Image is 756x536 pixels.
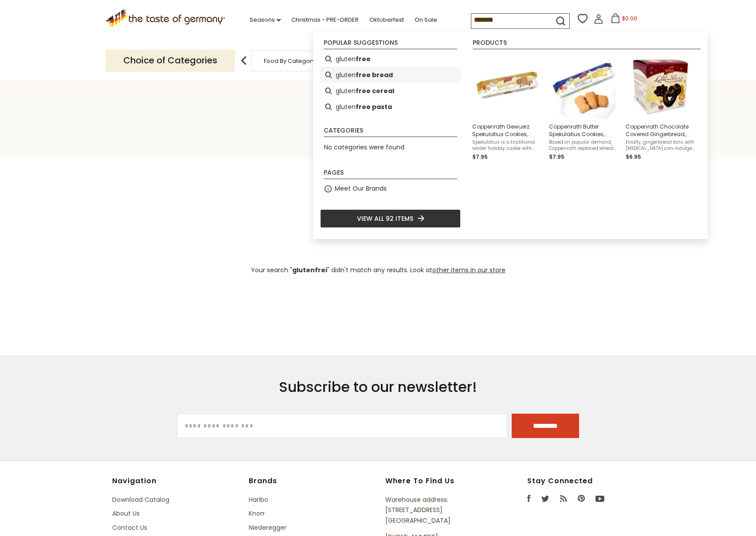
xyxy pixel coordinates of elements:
[356,86,394,96] b: free cereal
[549,55,619,161] a: Coppenrath Butter Spekulatius Cookies, gluten and lactose free, 5.3 ozBased on popular demand, Co...
[324,39,457,49] li: Popular suggestions
[549,153,564,160] span: $7.95
[235,52,253,70] img: previous arrow
[626,153,641,160] span: $6.95
[324,127,457,137] li: Categories
[549,139,619,152] span: Based on popular demand, Coppenrath replaced wheat with gluten-free maize and rice flour and adde...
[626,123,695,138] span: Coppenrath Chocolate Covered Gingerbread, gluten free, 5.3 oz
[264,58,315,64] a: Food By Category
[432,266,505,274] a: other items in our store
[249,495,268,504] a: Haribo
[320,83,461,99] li: gluten free cereal
[605,13,643,27] button: $0.00
[527,477,644,485] h4: Stay Connected
[622,15,637,22] span: $0.00
[469,51,545,165] li: Coppenrath Gewuerz Spekulatius Cookies, gluten and lactose free, 5.3 oz
[112,509,140,518] a: About Us
[249,509,265,518] a: Knorr
[112,495,169,504] a: Download Catalog
[626,139,695,152] span: Finally, gingerbread fans with [MEDICAL_DATA] can indulge at Christmas! German Christmas gingerbr...
[291,15,359,25] a: Christmas - PRE-ORDER
[250,15,281,25] a: Seasons
[320,209,461,228] li: View all 92 items
[27,121,729,141] h1: Search results
[472,139,542,152] span: Spekulatius is a traditional winter holiday cookie with over 1,000 years of history. Created in t...
[475,55,539,119] img: Gluten Free Coppenrath Gewuerz Spekulatius Cookies
[473,39,701,49] li: Products
[622,51,699,165] li: Coppenrath Chocolate Covered Gingerbread, gluten free, 5.3 oz
[472,153,488,160] span: $7.95
[472,55,542,161] a: Gluten Free Coppenrath Gewuerz Spekulatius CookiesCoppenrath Gewuerz Spekulatius Cookies, gluten ...
[357,214,413,223] span: View all 92 items
[415,15,437,25] a: On Sale
[324,143,404,152] span: No categories were found
[545,51,622,165] li: Coppenrath Butter Spekulatius Cookies, gluten and lactose free, 5.3 oz
[106,50,235,71] p: Choice of Categories
[112,477,240,485] h4: Navigation
[626,55,695,161] a: Coppenrath Chocolate Covered Gingerbread, gluten free, 5.3 ozFinally, gingerbread fans with [MEDI...
[320,181,461,197] li: Meet Our Brands
[549,123,619,138] span: Coppenrath Butter Spekulatius Cookies, gluten and lactose free, 5.3 oz
[320,67,461,83] li: gluten free bread
[335,184,387,194] a: Meet Our Brands
[249,477,376,485] h4: Brands
[356,102,392,112] b: free pasta
[369,15,404,25] a: Oktoberfest
[385,495,486,526] p: Warehouse address: [STREET_ADDRESS] [GEOGRAPHIC_DATA]
[320,99,461,115] li: gluten free pasta
[472,123,542,138] span: Coppenrath Gewuerz Spekulatius Cookies, gluten and lactose free, 5.3 oz
[251,266,505,274] span: Your search " " didn't match any results. Look at
[292,266,327,274] b: glutenfrei
[249,523,286,532] a: Niederegger
[356,70,393,80] b: free bread
[112,523,147,532] a: Contact Us
[385,477,486,485] h4: Where to find us
[177,378,580,396] h3: Subscribe to our newsletter!
[320,51,461,67] li: gluten free
[324,169,457,179] li: Pages
[356,54,371,64] b: free
[313,31,708,239] div: Instant Search Results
